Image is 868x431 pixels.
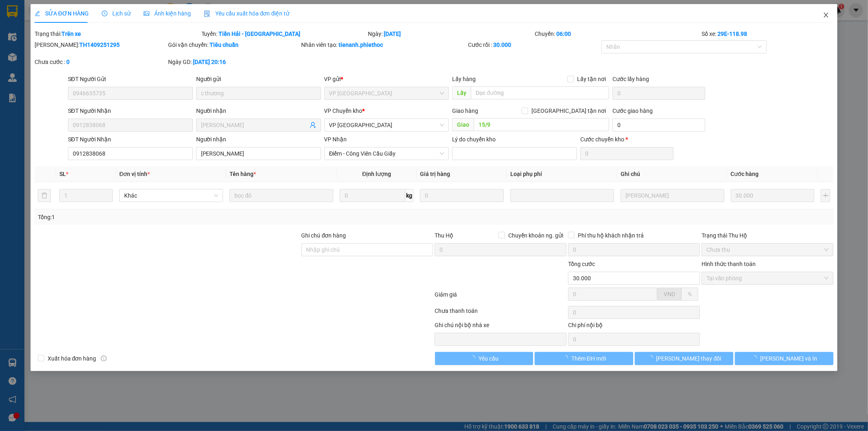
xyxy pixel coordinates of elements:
input: Cước lấy hàng [612,87,705,100]
b: [DATE] 20:16 [193,59,226,65]
div: Ghi chú nội bộ nhà xe [435,321,566,333]
span: loading [470,355,479,361]
th: Loại phụ phí [507,166,617,182]
button: Thêm ĐH mới [535,352,633,365]
input: Ghi chú đơn hàng [302,243,433,256]
div: Cước chuyển kho [580,135,673,144]
div: Tuyến: [201,29,367,38]
div: Chi phí nội bộ [568,321,700,333]
b: TH1409251295 [79,42,120,48]
b: 30.000 [493,42,511,48]
div: Gói vận chuyển: [168,40,300,49]
span: VND [664,291,675,297]
span: Lấy hàng [452,76,476,82]
div: Chuyến: [534,29,701,38]
span: Chưa thu [706,244,829,256]
span: kg [405,189,413,202]
span: Xuất hóa đơn hàng [44,354,100,363]
span: info-circle [101,356,107,361]
span: loading [647,355,656,361]
span: [PERSON_NAME] thay đổi [656,354,722,363]
span: Khác [124,189,218,202]
button: Yêu cầu [435,352,533,365]
button: plus [821,189,830,202]
span: VP Tiền Hải [329,87,444,99]
span: Thu Hộ [435,232,453,239]
img: icon [204,11,210,17]
span: loading [751,355,760,361]
label: Hình thức thanh toán [702,261,756,267]
span: VP Thái Bình [329,119,444,131]
span: Tổng cước [568,261,595,267]
div: SĐT Người Nhận [68,135,193,144]
div: Người nhận [196,135,321,144]
span: Lấy [452,86,471,99]
span: Điểm - Công Viên Cầu Giấy [329,147,444,160]
div: Người gửi [196,75,321,84]
div: Trạng thái: [34,29,201,38]
span: Chuyển khoản ng. gửi [505,231,566,240]
span: SỬA ĐƠN HÀNG [35,10,89,17]
span: Thêm ĐH mới [571,354,606,363]
div: VP Nhận [324,135,449,144]
span: VP Chuyển kho [324,108,363,114]
span: loading [562,355,571,361]
b: tienanh.phiethoc [339,42,383,48]
div: Cước rồi : [468,40,600,49]
div: Số xe: [701,29,834,38]
span: % [688,291,692,297]
span: Đơn vị tính [119,171,150,177]
input: 0 [731,189,815,202]
div: Chưa thanh toán [434,306,568,321]
span: Giá trị hàng [420,171,450,177]
input: Cước giao hàng [612,119,705,132]
label: Ghi chú đơn hàng [302,232,346,239]
input: Dọc đường [474,118,609,131]
span: Định lượng [362,171,391,177]
span: Tên hàng [230,171,256,177]
b: Tiêu chuẩn [210,42,238,48]
div: Trạng thái Thu Hộ [702,231,833,240]
span: [PERSON_NAME] và In [760,354,817,363]
th: Ghi chú [617,166,728,182]
b: [DATE] [384,31,401,37]
div: [PERSON_NAME]: [35,40,166,49]
span: Yêu cầu [479,354,498,363]
label: Cước giao hàng [612,108,653,114]
span: SL [59,171,66,177]
div: Nhân viên tạo: [302,40,467,49]
span: Ảnh kiện hàng [144,10,191,17]
button: [PERSON_NAME] và In [735,352,833,365]
div: Ngày: [367,29,534,38]
b: Tiền Hải - [GEOGRAPHIC_DATA] [219,31,301,37]
b: 0 [66,59,70,65]
input: 0 [420,189,504,202]
span: user-add [310,122,316,128]
div: Giảm giá [434,290,568,304]
span: Yêu cầu xuất hóa đơn điện tử [204,10,290,17]
div: Chưa cước : [35,57,166,66]
span: close [823,12,829,18]
button: delete [38,189,51,202]
div: Tổng: 1 [38,213,335,222]
div: SĐT Người Nhận [68,106,193,115]
span: [GEOGRAPHIC_DATA] tận nơi [528,106,609,115]
label: Cước lấy hàng [612,76,649,82]
div: VP gửi [324,75,449,84]
b: Trên xe [61,31,81,37]
input: Dọc đường [471,86,609,99]
div: Ngày GD: [168,57,300,66]
div: SĐT Người Gửi [68,75,193,84]
b: 06:00 [556,31,571,37]
button: Close [815,4,837,27]
div: Lý do chuyển kho [452,135,577,144]
div: Người nhận [196,106,321,115]
input: VD: Bàn, Ghế [230,189,333,202]
span: picture [144,11,149,16]
span: edit [35,11,40,16]
span: Lịch sử [102,10,131,17]
button: [PERSON_NAME] thay đổi [635,352,733,365]
input: Ghi Chú [621,189,724,202]
b: 29E-118.98 [717,31,747,37]
span: Cước hàng [731,171,759,177]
